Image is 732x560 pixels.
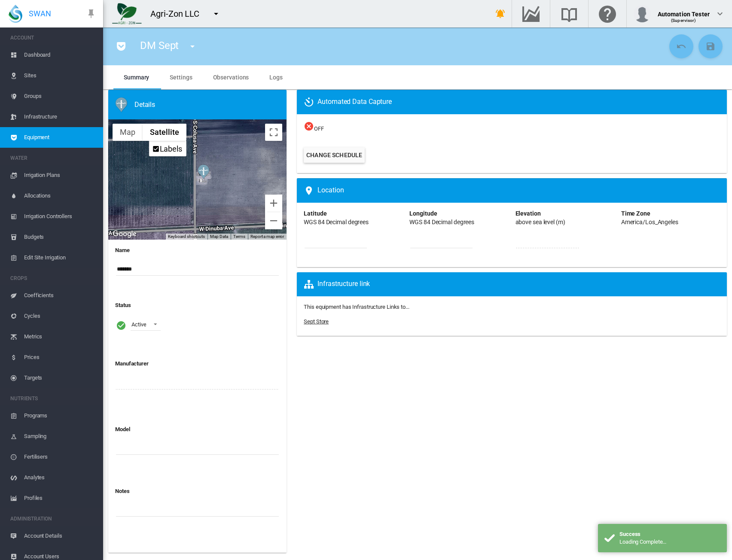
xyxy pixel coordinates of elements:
[24,306,96,326] span: Cycles
[115,97,128,113] img: 20.svg
[233,234,245,239] a: Terms
[113,124,143,141] button: Show street map
[140,40,179,52] span: DM Sept
[304,97,392,107] span: Automated Data Capture
[170,74,192,81] span: Settings
[10,151,96,165] span: WATER
[304,218,369,227] div: WGS 84 Decimal degrees
[619,538,720,546] div: Loading Complete...
[24,285,96,306] span: Coefficients
[597,9,618,19] md-icon: Click here for help
[115,360,149,367] b: Manufacturer
[116,320,126,331] i: Active
[409,210,437,218] div: Longitude
[213,74,249,81] span: Observations
[115,247,130,253] b: Name
[304,186,344,196] span: Location
[113,38,130,55] button: icon-pocket
[210,234,228,240] button: Map Data
[265,195,282,212] button: Zoom in
[671,18,696,23] span: (Supervisor)
[24,488,96,508] span: Profiles
[24,368,96,388] span: Targets
[598,524,727,552] div: Success Loading Complete...
[10,512,96,526] span: ADMINISTRATION
[715,9,725,19] md-icon: icon-chevron-down
[698,34,723,58] button: Save Changes
[634,5,651,22] img: profile.jpg
[515,218,565,227] div: above sea level (m)
[112,3,142,24] img: 7FicoSLW9yRjj7F2+0uvjPufP+ga39vogPu+G1+wvBtcm3fNv859aGr42DJ5pXiEAAAAAAAAAAAAAAAAAAAAAAAAAAAAAAAAA...
[304,121,720,133] span: OFF
[115,97,287,113] div: Depth Meter
[24,227,96,247] span: Budgets
[265,212,282,229] button: Zoom out
[559,9,579,19] md-icon: Search the knowledge base
[24,86,96,107] span: Groups
[115,426,130,432] b: Model
[24,347,96,368] span: Prices
[619,530,720,538] div: Success
[150,8,207,20] div: Agri-Zon LLC
[211,9,221,19] md-icon: icon-menu-down
[168,234,205,240] button: Keyboard shortcuts
[676,41,686,52] md-icon: icon-undo
[492,5,509,22] button: icon-bell-ring
[131,321,146,328] div: Active
[24,165,96,186] span: Irrigation Plans
[110,228,139,240] a: Open this area in Google Maps (opens a new window)
[24,526,96,546] span: Account Details
[658,6,710,15] div: Automation Tester
[669,34,693,58] button: Cancel Changes
[24,65,96,86] span: Sites
[304,147,365,163] button: Change Schedule
[24,127,96,148] span: Equipment
[24,326,96,347] span: Metrics
[621,218,678,227] div: America/Los_Angeles
[621,210,650,218] div: Time Zone
[24,45,96,65] span: Dashboard
[24,107,96,127] span: Infrastructure
[24,186,96,206] span: Allocations
[304,280,370,288] span: Infrastructure link
[149,141,186,156] ul: Show satellite imagery
[515,210,541,218] div: Elevation
[9,5,22,23] img: SWAN-Landscape-Logo-Colour-drop.png
[29,8,51,19] span: SWAN
[24,405,96,426] span: Programs
[24,467,96,488] span: Analytes
[110,228,139,240] img: Google
[409,218,474,227] div: WGS 84 Decimal degrees
[265,124,282,141] button: Toggle fullscreen view
[143,124,186,141] button: Show satellite imagery
[124,74,149,81] span: Summary
[86,9,96,19] md-icon: icon-pin
[495,9,506,19] md-icon: icon-bell-ring
[160,144,182,153] label: Labels
[115,302,131,308] b: Status
[116,41,126,52] md-icon: icon-pocket
[705,41,716,52] md-icon: icon-content-save
[24,247,96,268] span: Edit Site Irrigation
[184,38,201,55] button: icon-menu-down
[10,392,96,405] span: NUTRIENTS
[250,234,284,239] a: Report a map error
[24,206,96,227] span: Irrigation Controllers
[187,41,198,52] md-icon: icon-menu-down
[10,271,96,285] span: CROPS
[10,31,96,45] span: ACCOUNT
[304,318,329,325] a: Sept Store
[304,97,317,107] md-icon: icon-camera-timer
[198,164,210,180] div: DM Sept
[304,304,409,310] label: This equipment has Infrastructure Links to...
[304,279,317,289] md-icon: icon-sitemap
[269,74,283,81] span: Logs
[24,447,96,467] span: Fertilisers
[304,210,326,218] div: Latitude
[24,426,96,447] span: Sampling
[207,5,225,22] button: icon-menu-down
[521,9,541,19] md-icon: Go to the Data Hub
[150,142,186,155] li: Labels
[115,488,130,494] b: Notes
[304,186,317,196] md-icon: icon-map-marker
